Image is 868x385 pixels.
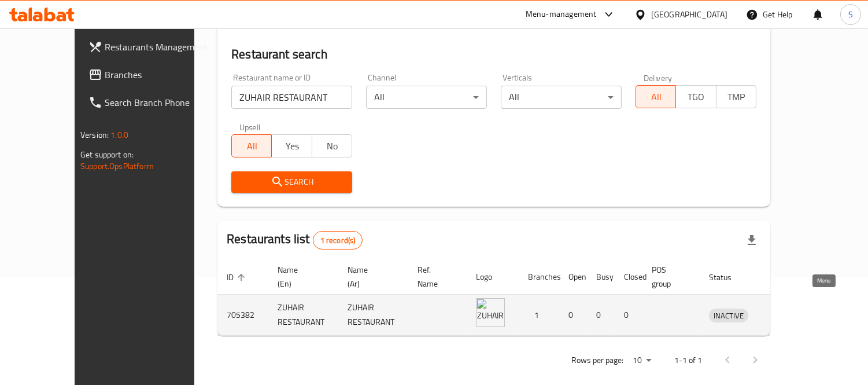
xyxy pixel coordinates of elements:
span: All [237,138,267,155]
span: 1.0.0 [110,127,128,142]
button: Yes [271,134,312,157]
p: 1-1 of 1 [674,353,702,368]
h2: Restaurant search [231,46,756,63]
th: Logo [467,259,519,295]
a: Restaurants Management [79,33,220,61]
div: All [366,86,487,109]
th: Closed [615,259,642,295]
span: TMP [721,89,752,105]
label: Upsell [239,123,261,131]
button: No [312,134,352,157]
th: Open [559,259,587,295]
div: All [501,86,622,109]
span: POS group [652,263,686,291]
h2: Restaurants list [227,230,363,250]
span: Restaurants Management [105,40,210,54]
button: Search [231,171,352,193]
span: TGO [681,89,711,105]
th: Branches [519,259,559,295]
div: Export file [738,226,766,254]
a: Search Branch Phone [79,89,220,116]
td: 0 [587,295,615,336]
span: No [317,138,348,155]
th: Action [762,259,802,295]
td: 0 [559,295,587,336]
span: Name (En) [278,263,324,291]
span: ID [227,270,249,284]
td: 1 [519,295,559,336]
span: S [848,8,853,21]
span: INACTIVE [709,309,748,322]
a: Branches [79,61,220,89]
span: Search [241,175,343,189]
th: Busy [587,259,615,295]
span: Ref. Name [418,263,453,291]
span: Status [709,270,747,284]
span: 1 record(s) [313,235,363,246]
span: Yes [276,138,307,155]
div: Total records count [313,231,363,250]
table: enhanced table [217,259,802,336]
span: All [641,89,671,105]
button: TGO [675,85,716,108]
span: Name (Ar) [348,263,394,291]
span: Version: [80,127,109,142]
input: Search for restaurant name or ID.. [231,86,352,109]
td: ZUHAIR RESTAURANT [338,295,408,336]
button: All [231,134,272,157]
td: 705382 [217,295,268,336]
a: Support.OpsPlatform [80,159,154,174]
button: All [636,85,676,108]
button: TMP [716,85,756,108]
img: ZUHAIR RESTAURANT [476,298,505,327]
div: Menu-management [526,8,597,21]
label: Delivery [644,74,673,82]
span: Search Branch Phone [105,96,210,109]
div: Rows per page: [628,352,656,369]
div: [GEOGRAPHIC_DATA] [651,8,727,21]
td: 0 [615,295,642,336]
p: Rows per page: [571,353,623,368]
span: Get support on: [80,147,134,162]
td: ZUHAIR RESTAURANT [268,295,338,336]
span: Branches [105,68,210,82]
